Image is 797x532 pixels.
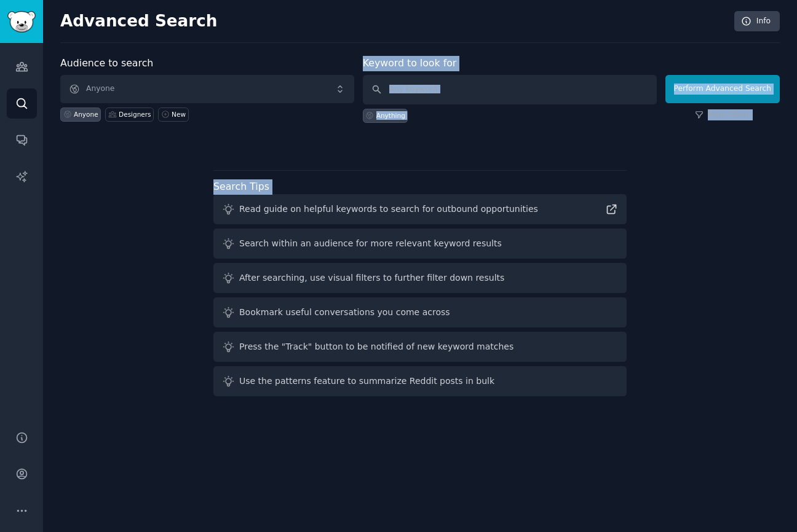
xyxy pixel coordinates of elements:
[239,375,494,388] div: Use the patterns feature to summarize Reddit posts in bulk
[363,75,657,104] input: Any keyword
[363,57,457,69] label: Keyword to look for
[239,237,502,250] div: Search within an audience for more relevant keyword results
[213,181,269,192] label: Search Tips
[74,110,98,119] div: Anyone
[60,57,153,69] label: Audience to search
[172,110,186,119] div: New
[695,109,750,120] a: More filters
[60,75,354,103] button: Anyone
[239,306,450,319] div: Bookmark useful conversations you come across
[239,340,513,353] div: Press the "Track" button to be notified of new keyword matches
[376,111,405,120] div: Anything
[665,75,780,103] button: Perform Advanced Search
[7,11,36,33] img: GummySearch logo
[119,110,151,119] div: Designers
[158,108,188,122] a: New
[60,12,728,31] h2: Advanced Search
[734,11,780,32] a: Info
[239,272,504,284] div: After searching, use visual filters to further filter down results
[239,203,538,216] div: Read guide on helpful keywords to search for outbound opportunities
